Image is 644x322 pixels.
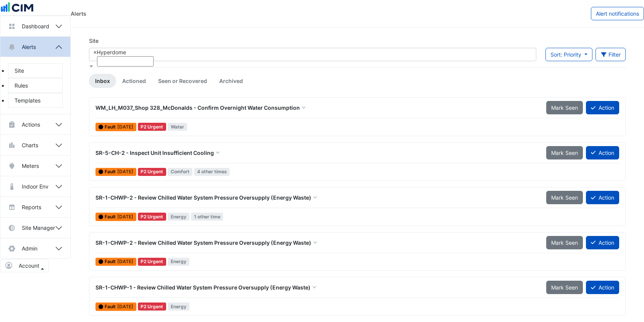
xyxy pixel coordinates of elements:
[105,169,117,174] span: Fault
[0,16,70,36] button: Dashboard
[97,49,126,55] span: Hyperdome
[8,63,63,78] a: Site
[117,214,133,220] span: Thu 11-Sep-2025 22:00 AEST
[138,123,167,131] div: P2 Urgent
[117,304,133,309] span: Thu 11-Sep-2025 18:47 AEST
[22,141,38,149] span: Charts
[193,149,222,157] span: Cooling
[117,124,133,130] span: Fri 12-Sep-2025 22:02 AEST
[191,213,223,221] span: 1 other time
[546,101,583,114] button: Mark Seen
[117,169,133,174] span: Fri 12-Sep-2025 09:33 AEST
[264,104,307,112] span: Consumption
[292,283,318,291] span: Waste)
[545,48,592,61] button: Sort: Priority
[586,191,619,204] button: Action
[8,245,16,252] app-icon: Admin
[22,224,55,232] span: Site Manager
[95,194,292,201] span: SR-1-CHWP-2 - Review Chilled Water System Pressure Oversupply (Energy
[551,239,578,246] span: Mark Seen
[8,224,16,232] app-icon: Site Manager
[293,194,319,202] span: Waste)
[89,37,99,45] label: Site
[0,57,70,114] div: Alerts
[22,182,49,190] span: Indoor Env
[586,236,619,249] button: Action
[0,197,70,217] button: Reports
[551,284,578,291] span: Mark Seen
[591,7,644,20] button: Alert notifications
[0,238,70,259] button: Admin
[168,213,189,221] span: Energy
[0,37,70,57] button: Alerts
[168,302,189,311] span: Energy
[546,236,583,249] button: Mark Seen
[194,168,230,176] span: 4 other times
[168,168,193,176] span: Comfort
[0,218,70,238] button: Site Manager
[8,162,16,170] app-icon: Meters
[8,23,16,30] app-icon: Dashboard
[551,150,578,156] span: Mark Seen
[546,146,583,159] button: Mark Seen
[0,156,70,176] button: Meters
[93,49,97,55] span: ×
[138,168,167,176] div: P2 Urgent
[0,176,70,197] button: Indoor Env
[0,135,70,155] button: Charts
[168,258,189,266] span: Energy
[22,22,49,30] span: Dashboard
[586,281,619,294] button: Action
[138,258,167,266] div: P2 Urgent
[138,213,167,221] div: P2 Urgent
[95,150,192,156] span: SR-5-CH-2 - Inspect Unit Insufficient
[596,10,639,17] span: Alert notifications
[8,141,16,149] app-icon: Charts
[586,146,619,159] button: Action
[22,120,40,128] span: Actions
[8,43,16,51] app-icon: Alerts
[105,304,117,309] span: Fault
[0,114,70,135] button: Actions
[95,104,263,111] span: WM_LH_M037_Shop 328_McDonalds - Confirm Overnight Water
[22,203,41,211] span: Reports
[586,101,619,114] button: Action
[213,74,249,88] a: Archived
[95,284,291,291] span: SR-1-CHWP-1 - Review Chilled Water System Pressure Oversupply (Energy
[19,262,39,270] span: Account
[71,10,86,18] div: Alerts
[168,123,187,131] span: Water
[22,162,39,170] span: Meters
[8,78,63,93] a: Rules
[8,93,63,108] a: Templates
[546,281,583,294] button: Mark Seen
[8,203,16,211] app-icon: Reports
[105,259,117,264] span: Fault
[595,48,626,61] button: Filter
[546,191,583,204] button: Mark Seen
[8,121,16,128] app-icon: Actions
[22,244,37,252] span: Admin
[138,302,167,311] div: P2 Urgent
[8,183,16,190] app-icon: Indoor Env
[551,104,578,111] span: Mark Seen
[117,259,133,264] span: Thu 11-Sep-2025 18:47 AEST
[22,43,36,51] span: Alerts
[551,194,578,201] span: Mark Seen
[550,51,581,58] span: Sort: Priority
[105,125,117,129] span: Fault
[89,74,116,88] a: Inbox
[293,239,319,247] span: Waste)
[152,74,213,88] a: Seen or Recovered
[105,215,117,219] span: Fault
[95,239,292,246] span: SR-1-CHWP-2 - Review Chilled Water System Pressure Oversupply (Energy
[116,74,152,88] a: Actioned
